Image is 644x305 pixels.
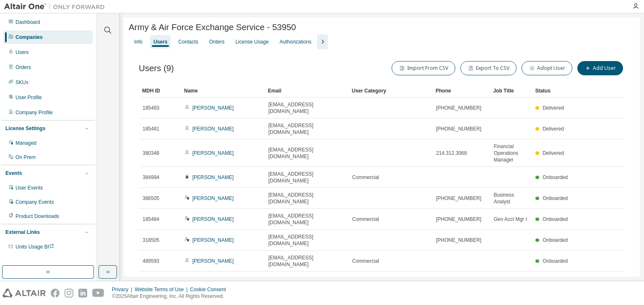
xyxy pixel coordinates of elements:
a: [PERSON_NAME] [192,216,234,222]
span: [EMAIL_ADDRESS][DOMAIN_NAME] [268,171,345,184]
div: Cookie Consent [190,286,231,293]
img: linkedin.svg [78,289,87,297]
span: [EMAIL_ADDRESS][DOMAIN_NAME] [268,275,345,289]
div: Status [535,84,570,97]
span: 384994 [143,174,159,181]
div: Events [5,170,22,177]
div: Company Events [16,199,54,205]
span: Gen Acct Mgr I [493,216,527,223]
div: Authorizations [280,38,312,45]
span: Onboarded [543,258,568,264]
span: Delivered [543,105,564,111]
div: Product Downloads [16,213,59,220]
span: Business Analyst [493,192,528,205]
div: Contacts [178,38,198,45]
span: [PHONE_NUMBER] [436,195,481,202]
span: 185484 [143,216,159,223]
div: Orders [16,64,31,71]
span: [EMAIL_ADDRESS][DOMAIN_NAME] [268,192,345,205]
span: Financial Operations Manager [493,143,528,163]
div: User Events [16,185,43,191]
button: Adopt User [522,61,572,75]
a: [PERSON_NAME] [192,258,234,264]
div: License Settings [5,125,45,132]
div: User Category [352,84,429,97]
span: [EMAIL_ADDRESS][DOMAIN_NAME] [268,233,345,247]
div: License Usage [235,38,268,45]
div: Company Profile [16,109,53,116]
span: [EMAIL_ADDRESS][DOMAIN_NAME] [268,254,345,268]
button: Add User [577,61,623,75]
div: Dashboard [16,19,40,26]
div: Users [153,38,167,45]
p: © 2025 Altair Engineering, Inc. All Rights Reserved. [112,293,231,300]
img: altair_logo.svg [3,289,46,297]
span: Delivered [543,126,564,132]
div: Phone [436,84,486,97]
button: Import From CSV [392,61,455,75]
div: Name [184,84,261,97]
span: [EMAIL_ADDRESS][DOMAIN_NAME] [268,146,345,160]
span: Onboarded [543,174,568,180]
span: 489593 [143,258,159,264]
div: Job Title [493,84,528,97]
span: Delivered [543,150,564,156]
div: Website Terms of Use [135,286,190,293]
span: Onboarded [543,216,568,222]
span: [PHONE_NUMBER] [436,126,481,132]
span: Users (9) [139,64,174,73]
span: Commercial [352,174,379,181]
span: Commercial [352,216,379,223]
span: Onboarded [543,195,568,201]
div: Companies [16,34,43,41]
div: User Profile [16,94,42,101]
span: 386505 [143,195,159,202]
button: Export To CSV [460,61,517,75]
img: Altair One [4,3,109,11]
a: [PERSON_NAME] [192,105,234,111]
a: [PERSON_NAME] [192,174,234,180]
span: [PHONE_NUMBER] [436,105,481,111]
div: Orders [209,38,225,45]
a: [PERSON_NAME] [192,150,234,156]
div: Privacy [112,286,135,293]
a: [PERSON_NAME] [192,126,234,132]
div: Info [134,38,143,45]
span: 214.312.3068 [436,150,467,156]
div: Users [16,49,29,56]
div: Email [268,84,345,97]
img: facebook.svg [51,289,60,297]
img: instagram.svg [65,289,73,297]
div: Managed [16,140,36,146]
div: External Links [5,229,40,236]
span: [PHONE_NUMBER] [436,237,481,243]
div: On Prem [16,154,36,161]
div: MDH ID [142,84,177,97]
span: 185483 [143,105,159,111]
span: Onboarded [543,237,568,243]
span: [EMAIL_ADDRESS][DOMAIN_NAME] [268,122,345,136]
span: Commercial [352,258,379,264]
span: 318505 [143,237,159,243]
span: 185481 [143,126,159,132]
img: youtube.svg [92,289,104,297]
a: [PERSON_NAME] [192,237,234,243]
div: SKUs [16,79,29,86]
span: [EMAIL_ADDRESS][DOMAIN_NAME] [268,101,345,115]
span: 380348 [143,150,159,156]
a: [PERSON_NAME] [192,195,234,201]
span: Units Usage BI [16,244,54,250]
span: [PHONE_NUMBER] [436,216,481,223]
span: Army & Air Force Exchange Service - 53950 [129,23,296,32]
span: [EMAIL_ADDRESS][DOMAIN_NAME] [268,213,345,226]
